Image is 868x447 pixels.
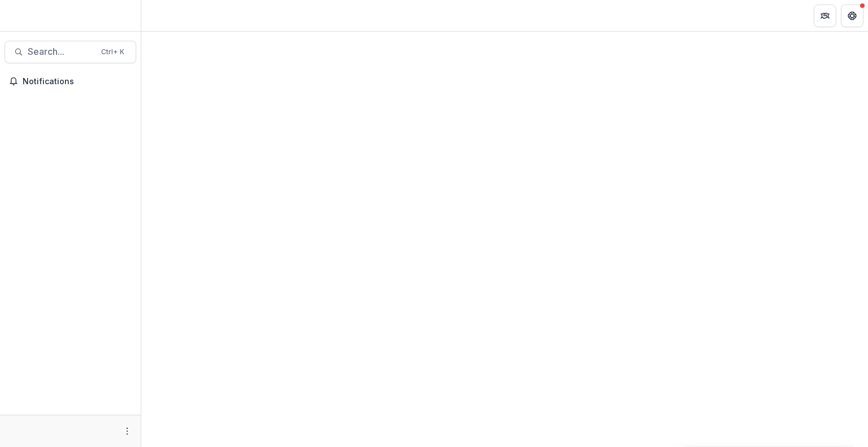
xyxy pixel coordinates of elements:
[5,41,136,63] button: Search...
[814,5,836,27] button: Partners
[28,46,94,57] span: Search...
[99,46,127,58] div: Ctrl + K
[5,72,136,90] button: Notifications
[23,77,132,86] span: Notifications
[841,5,863,27] button: Get Help
[120,424,134,438] button: More
[146,7,194,24] nav: breadcrumb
